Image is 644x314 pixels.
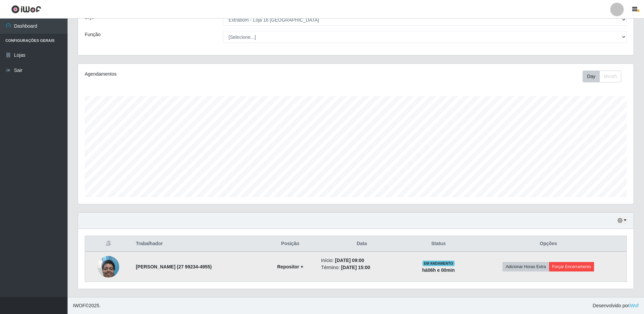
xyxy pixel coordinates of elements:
[422,261,455,266] span: EM ANDAMENTO
[599,71,621,82] button: Month
[73,302,101,309] span: © 2025 .
[422,267,455,273] strong: há 06 h e 00 min
[470,236,627,252] th: Opções
[629,303,639,308] a: iWof
[503,262,549,271] button: Adicionar Horas Extra
[321,257,403,264] li: Início:
[583,71,621,82] div: First group
[335,258,364,263] time: [DATE] 09:00
[341,265,370,270] time: [DATE] 15:00
[277,264,303,269] strong: Repositor +
[11,5,41,14] img: CoreUI Logo
[549,262,594,271] button: Forçar Encerramento
[593,302,639,309] span: Desenvolvido por
[317,236,407,252] th: Data
[407,236,470,252] th: Status
[321,264,403,271] li: Término:
[263,236,317,252] th: Posição
[583,71,600,82] button: Day
[85,71,305,78] div: Agendamentos
[132,236,263,252] th: Trabalhador
[583,71,627,82] div: Toolbar with button groups
[73,303,85,308] span: IWOF
[98,252,119,281] img: 1753733512120.jpeg
[85,31,101,38] label: Função
[136,264,212,269] strong: [PERSON_NAME] (27 99234-4955)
